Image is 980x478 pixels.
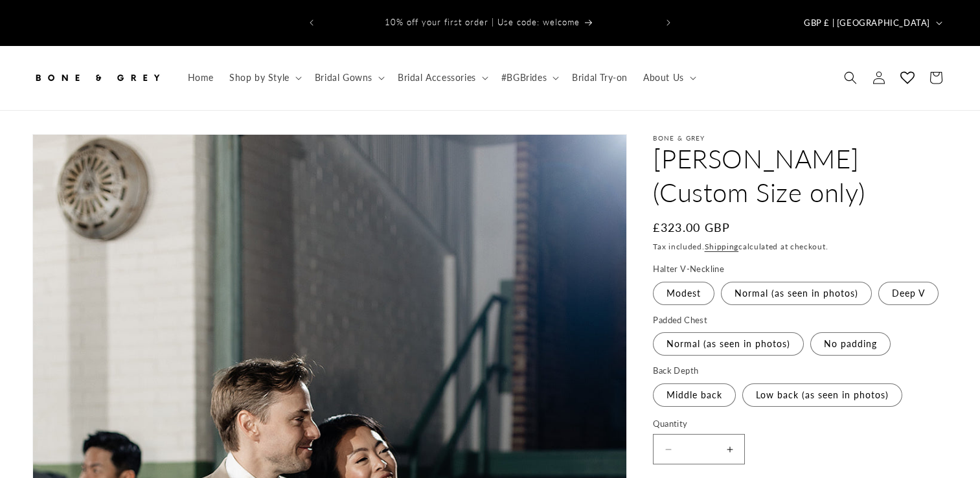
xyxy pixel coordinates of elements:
[385,17,580,27] span: 10% off your first order | Use code: welcome
[653,282,714,305] label: Modest
[653,219,730,236] span: £323.00 GBP
[494,64,564,91] summary: #BGBrides
[222,64,307,91] summary: Shop by Style
[653,365,700,378] legend: Back Depth
[188,72,214,84] span: Home
[307,64,390,91] summary: Bridal Gowns
[635,64,701,91] summary: About Us
[32,63,162,92] img: Bone and Grey Bridal
[643,72,684,84] span: About Us
[398,72,476,84] span: Bridal Accessories
[653,240,948,253] div: Tax included. calculated at checkout.
[653,142,948,209] h1: [PERSON_NAME] (Custom Size only)
[705,242,739,251] a: Shipping
[390,64,494,91] summary: Bridal Accessories
[653,418,938,431] label: Quantity
[564,64,635,91] a: Bridal Try-on
[810,332,891,356] label: No padding
[180,64,222,91] a: Home
[653,263,725,276] legend: Halter V-Neckline
[796,10,948,35] button: GBP £ | [GEOGRAPHIC_DATA]
[804,17,930,30] span: GBP £ | [GEOGRAPHIC_DATA]
[653,314,709,327] legend: Padded Chest
[878,282,939,305] label: Deep V
[315,72,372,84] span: Bridal Gowns
[653,383,736,407] label: Middle back
[653,332,804,356] label: Normal (as seen in photos)
[836,63,865,92] summary: Search
[28,59,167,97] a: Bone and Grey Bridal
[501,72,547,84] span: #BGBrides
[572,72,628,84] span: Bridal Try-on
[297,10,326,35] button: Previous announcement
[721,282,872,305] label: Normal (as seen in photos)
[654,10,683,35] button: Next announcement
[742,383,902,407] label: Low back (as seen in photos)
[229,72,290,84] span: Shop by Style
[653,134,948,142] p: Bone & Grey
